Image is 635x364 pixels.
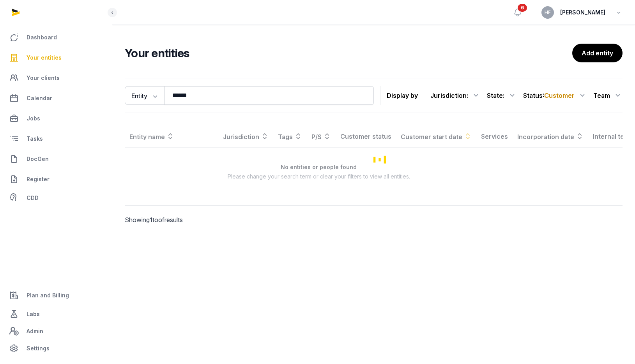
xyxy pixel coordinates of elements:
h2: Your entities [125,46,572,60]
span: Your entities [27,53,62,62]
span: : [503,91,504,100]
div: Team [593,89,623,102]
a: Dashboard [6,28,106,47]
p: Showing to of results [125,206,240,234]
span: 6 [518,4,527,12]
a: Labs [6,305,106,323]
span: CDD [27,193,39,203]
a: Plan and Billing [6,286,106,305]
span: Dashboard [27,33,57,42]
a: Register [6,170,106,189]
div: Jurisdiction [430,89,481,102]
span: : [543,91,575,100]
span: 1 [150,216,152,224]
span: Jobs [27,114,40,123]
a: Jobs [6,109,106,128]
a: Settings [6,339,106,358]
span: Settings [27,344,50,353]
span: Plan and Billing [27,291,69,300]
span: Customer [544,92,575,99]
div: Status [523,89,587,102]
span: DocGen [27,154,49,164]
a: Admin [6,323,106,339]
span: Calendar [27,94,52,103]
a: Your entities [6,48,106,67]
p: Display by [387,89,418,102]
a: Calendar [6,89,106,108]
button: HF [541,6,554,19]
div: State [487,89,517,102]
a: Add entity [572,44,623,62]
span: HF [545,10,551,15]
a: Tasks [6,129,106,148]
a: CDD [6,190,106,206]
span: : [467,91,468,100]
a: DocGen [6,150,106,168]
span: Tasks [27,134,43,143]
span: Labs [27,309,40,319]
a: Your clients [6,69,106,87]
span: [PERSON_NAME] [560,8,605,17]
span: Admin [27,327,43,336]
button: Entity [125,86,164,105]
span: Register [27,175,50,184]
span: Your clients [27,73,60,83]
